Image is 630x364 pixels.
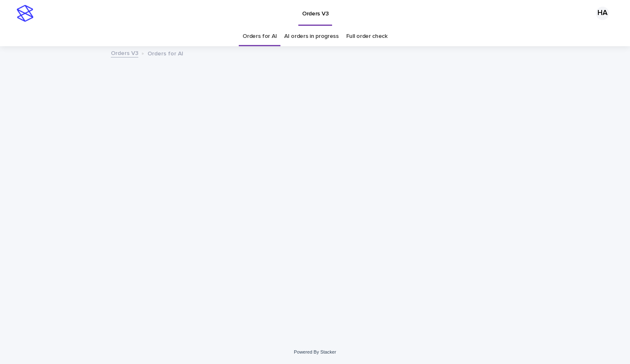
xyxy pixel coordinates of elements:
[284,27,339,46] a: AI orders in progress
[147,48,183,57] p: Orders for AI
[294,349,336,354] a: Powered By Stacker
[111,48,138,57] a: Orders V3
[596,7,609,20] div: HA
[346,27,387,46] a: Full order check
[242,27,277,46] a: Orders for AI
[17,5,33,22] img: stacker-logo-s-only.png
